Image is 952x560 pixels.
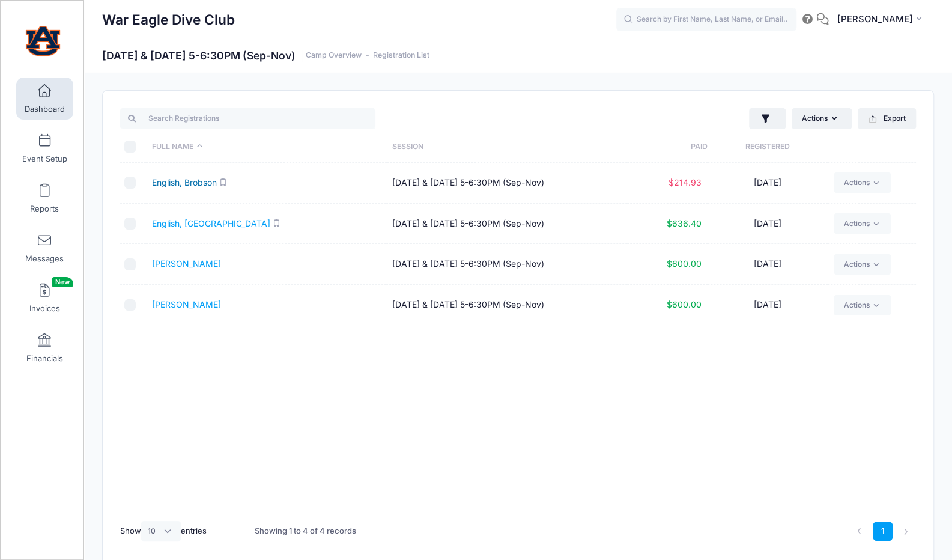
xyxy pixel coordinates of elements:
span: Financials [26,353,63,364]
a: Actions [834,172,891,193]
a: Actions [834,254,891,275]
th: Full Name: activate to sort column descending [146,131,387,163]
div: Showing 1 to 4 of 4 records [255,517,356,545]
span: New [52,277,73,287]
a: Actions [834,295,891,315]
a: 1 [873,522,893,541]
td: [DATE] [708,204,828,245]
span: $636.40 [667,218,702,228]
span: $600.00 [667,258,702,269]
label: Show entries [120,521,207,541]
a: Reports [16,177,73,219]
h1: War Eagle Dive Club [102,6,235,34]
a: [PERSON_NAME] [152,299,221,309]
input: Search Registrations [120,108,375,129]
a: Messages [16,227,73,269]
a: English, [GEOGRAPHIC_DATA] [152,218,270,228]
span: Event Setup [22,154,67,164]
th: Registered: activate to sort column ascending [708,131,828,163]
a: Actions [834,213,891,234]
h1: [DATE] & [DATE] 5-6:30PM (Sep-Nov) [102,49,429,62]
a: InvoicesNew [16,277,73,319]
span: Reports [30,204,59,214]
select: Showentries [141,521,181,541]
td: [DATE] & [DATE] 5-6:30PM (Sep-Nov) [386,244,627,285]
i: SMS enabled [273,219,280,227]
span: Messages [25,254,64,264]
a: English, Brobson [152,177,217,187]
th: Paid: activate to sort column ascending [627,131,708,163]
td: [DATE] & [DATE] 5-6:30PM (Sep-Nov) [386,204,627,245]
a: Camp Overview [306,51,362,60]
button: Export [858,108,916,129]
button: Actions [792,108,852,129]
i: SMS enabled [219,178,227,186]
th: Session: activate to sort column ascending [387,131,628,163]
td: [DATE] [708,163,828,204]
a: [PERSON_NAME] [152,258,221,269]
span: Dashboard [25,104,65,114]
td: [DATE] [708,244,828,285]
td: [DATE] & [DATE] 5-6:30PM (Sep-Nov) [386,163,627,204]
span: [PERSON_NAME] [837,13,912,26]
span: $214.93 [669,177,702,187]
a: Event Setup [16,127,73,169]
a: Financials [16,327,73,369]
a: War Eagle Dive Club [1,13,85,70]
a: Registration List [373,51,429,60]
td: [DATE] [708,285,828,325]
a: Dashboard [16,78,73,120]
span: $600.00 [667,299,702,309]
button: [PERSON_NAME] [829,6,934,34]
td: [DATE] & [DATE] 5-6:30PM (Sep-Nov) [386,285,627,325]
img: War Eagle Dive Club [20,19,65,64]
span: Invoices [29,303,60,314]
input: Search by First Name, Last Name, or Email... [616,8,796,32]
